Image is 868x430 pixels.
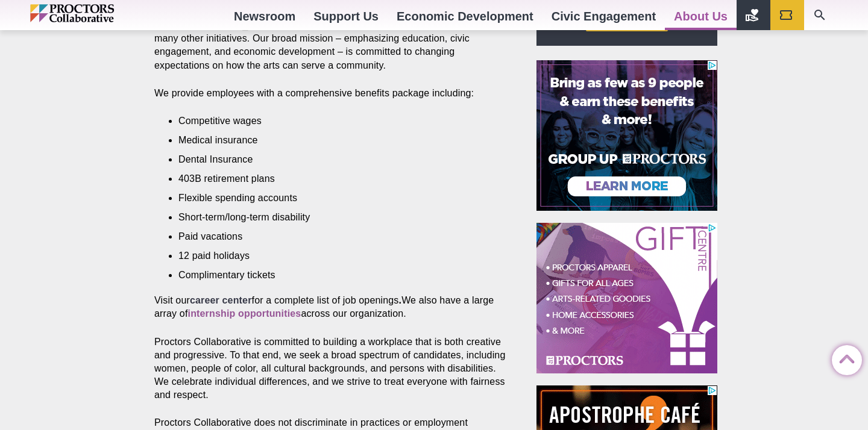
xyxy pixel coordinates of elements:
li: 12 paid holidays [178,249,491,263]
strong: . [399,295,402,305]
li: Complimentary tickets [178,269,491,282]
li: Dental Insurance [178,153,491,166]
li: Competitive wages [178,114,491,128]
p: We provide employees with a comprehensive benefits package including: [154,87,509,100]
li: Paid vacations [178,230,491,243]
p: Visit our for a complete list of job openings We also have a large array of across our organization. [154,294,509,320]
p: Proctors Collaborative is committed to building a workplace that is both creative and progressive... [154,335,509,402]
a: career center [190,295,252,305]
li: 403B retirement plans [178,172,491,185]
img: Proctors logo [30,4,166,22]
a: internship opportunities [188,308,301,319]
iframe: Advertisement [536,60,717,211]
li: Medical insurance [178,134,491,147]
a: Back to Top [832,346,856,370]
iframe: Advertisement [536,223,717,373]
li: Short-term/long-term disability [178,211,491,224]
li: Flexible spending accounts [178,192,491,205]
